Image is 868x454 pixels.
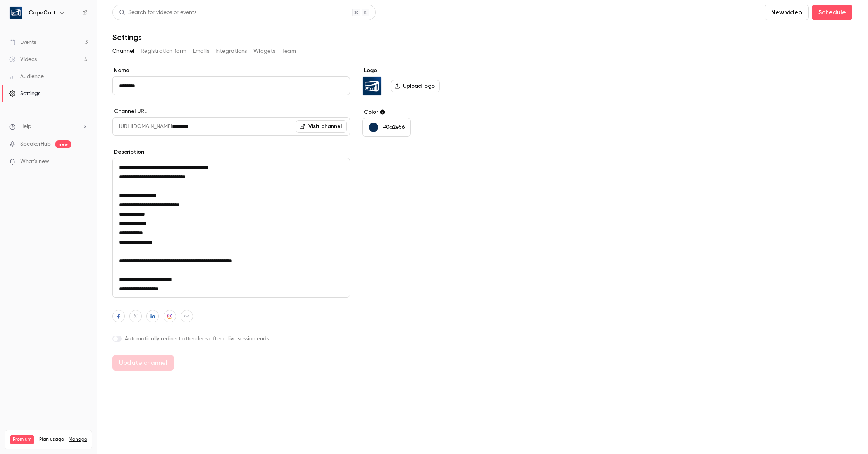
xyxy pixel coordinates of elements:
span: Plan usage [39,437,64,443]
iframe: Noticeable Trigger [78,158,88,165]
div: Videos [9,55,37,63]
label: Color [362,108,481,116]
label: Upload logo [391,80,440,92]
a: SpeakerHub [20,140,51,148]
button: New video [765,5,809,20]
a: Manage [69,437,87,443]
span: What's new [20,158,49,166]
button: Channel [112,45,134,57]
img: CopeCart [10,7,22,19]
div: Audience [9,73,44,80]
div: Settings [9,90,40,97]
img: CopeCart [363,77,381,95]
p: #0a2e56 [383,123,405,131]
button: Widgets [253,45,276,57]
a: Visit channel [296,120,347,133]
span: [URL][DOMAIN_NAME] [112,117,172,136]
div: Search for videos or events [119,9,196,17]
h6: CopeCart [29,9,56,17]
li: help-dropdown-opener [9,123,88,131]
button: Registration form [141,45,187,57]
button: Team [282,45,296,57]
label: Automatically redirect attendees after a live session ends [112,335,350,343]
button: #0a2e56 [362,118,411,137]
label: Logo [362,67,481,75]
button: Schedule [812,5,852,20]
label: Channel URL [112,107,350,115]
h1: Settings [112,33,142,42]
button: Emails [193,45,209,57]
div: Events [9,38,36,46]
span: new [55,140,71,148]
span: Help [20,123,31,131]
span: Premium [10,435,34,444]
label: Description [112,148,350,156]
button: Integrations [215,45,247,57]
section: Logo [362,67,481,96]
label: Name [112,67,350,75]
